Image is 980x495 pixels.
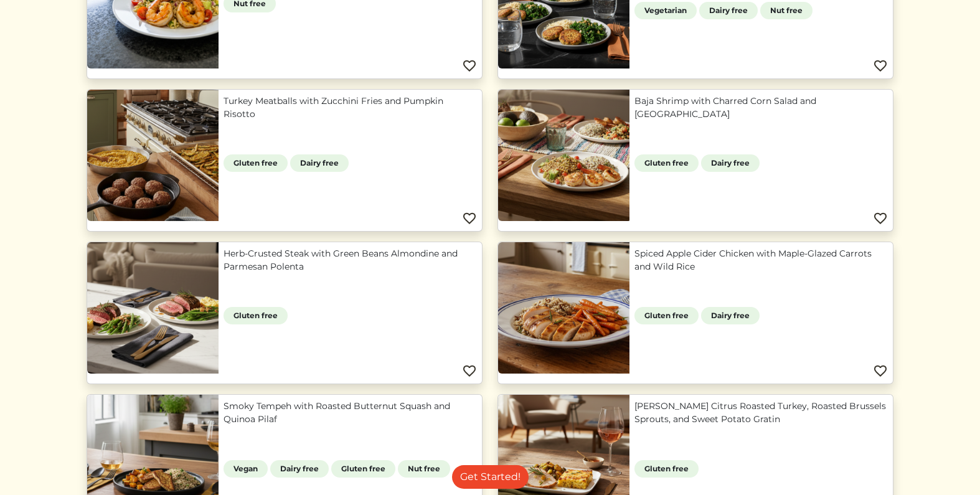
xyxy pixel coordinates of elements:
img: Favorite menu item [873,211,888,226]
a: Smoky Tempeh with Roasted Butternut Squash and Quinoa Pilaf [224,400,477,426]
a: Spiced Apple Cider Chicken with Maple-Glazed Carrots and Wild Rice [634,247,888,273]
img: Favorite menu item [873,364,888,379]
img: Favorite menu item [462,59,477,73]
a: Turkey Meatballs with Zucchini Fries and Pumpkin Risotto [224,95,477,121]
img: Favorite menu item [462,364,477,379]
img: Favorite menu item [873,59,888,73]
a: [PERSON_NAME] Citrus Roasted Turkey, Roasted Brussels Sprouts, and Sweet Potato Gratin [634,400,888,426]
img: Favorite menu item [462,211,477,226]
a: Get Started! [452,465,529,489]
a: Baja Shrimp with Charred Corn Salad and [GEOGRAPHIC_DATA] [634,95,888,121]
a: Herb-Crusted Steak with Green Beans Almondine and Parmesan Polenta [224,247,477,273]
